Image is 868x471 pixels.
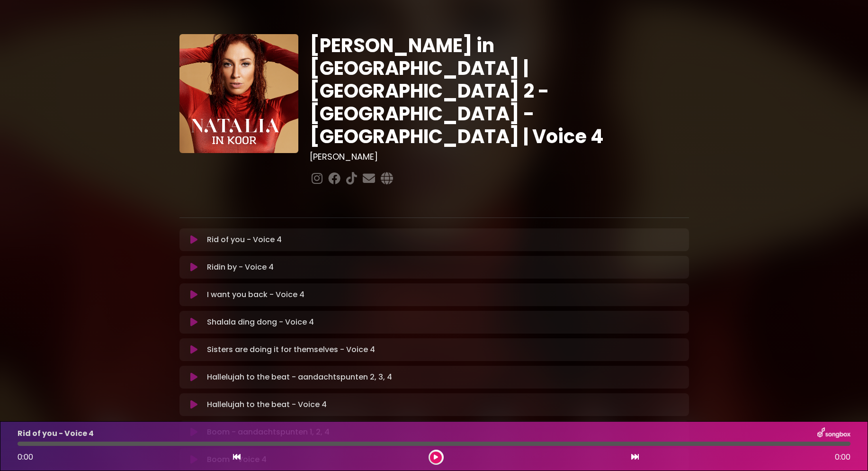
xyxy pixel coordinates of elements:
[207,234,282,245] p: Rid of you - Voice 4
[310,34,689,148] h1: [PERSON_NAME] in [GEOGRAPHIC_DATA] | [GEOGRAPHIC_DATA] 2 - [GEOGRAPHIC_DATA] - [GEOGRAPHIC_DATA] ...
[207,262,274,273] p: Ridin by - Voice 4
[310,152,689,162] h3: [PERSON_NAME]
[207,344,375,355] p: Sisters are doing it for themselves - Voice 4
[207,371,392,383] p: Hallelujah to the beat - aandachtspunten 2, 3, 4
[18,452,33,462] span: 0:00
[207,317,314,328] p: Shalala ding dong - Voice 4
[18,428,94,439] p: Rid of you - Voice 4
[207,399,327,410] p: Hallelujah to the beat - Voice 4
[207,289,304,300] p: I want you back - Voice 4
[179,34,298,153] img: YTVS25JmS9CLUqXqkEhs
[835,452,850,463] span: 0:00
[817,427,850,440] img: songbox-logo-white.png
